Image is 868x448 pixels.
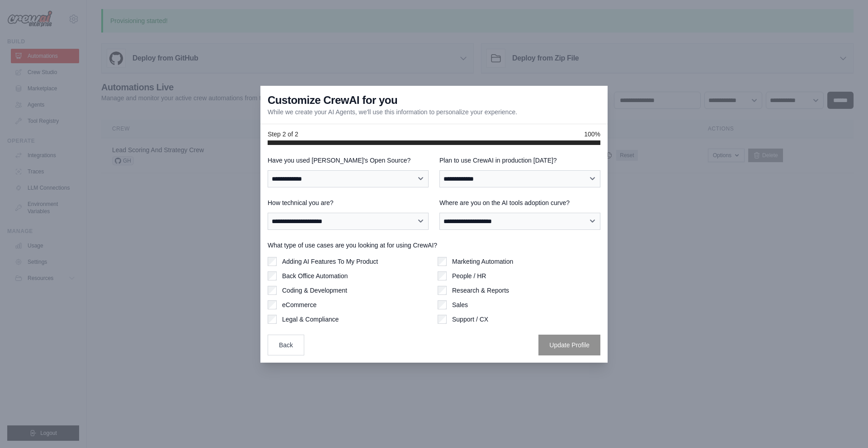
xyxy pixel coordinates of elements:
label: Legal & Compliance [282,315,339,324]
p: While we create your AI Agents, we'll use this information to personalize your experience. [268,107,517,117]
button: Update Profile [538,335,600,355]
label: Research & Reports [452,286,509,295]
label: People / HR [452,271,486,280]
label: Plan to use CrewAI in production [DATE]? [439,156,600,165]
label: Back Office Automation [282,271,348,280]
label: Sales [452,300,468,309]
h3: Customize CrewAI for you [268,93,397,107]
label: Where are you on the AI tools adoption curve? [439,198,600,207]
label: How technical you are? [268,198,429,207]
label: Coding & Development [282,286,347,295]
span: 100% [584,130,600,139]
label: eCommerce [282,300,316,309]
label: Support / CX [452,315,488,324]
label: Marketing Automation [452,257,513,266]
label: What type of use cases are you looking at for using CrewAI? [268,241,600,250]
span: Step 2 of 2 [268,130,298,139]
label: Have you used [PERSON_NAME]'s Open Source? [268,156,429,165]
button: Back [268,335,304,355]
label: Adding AI Features To My Product [282,257,378,266]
